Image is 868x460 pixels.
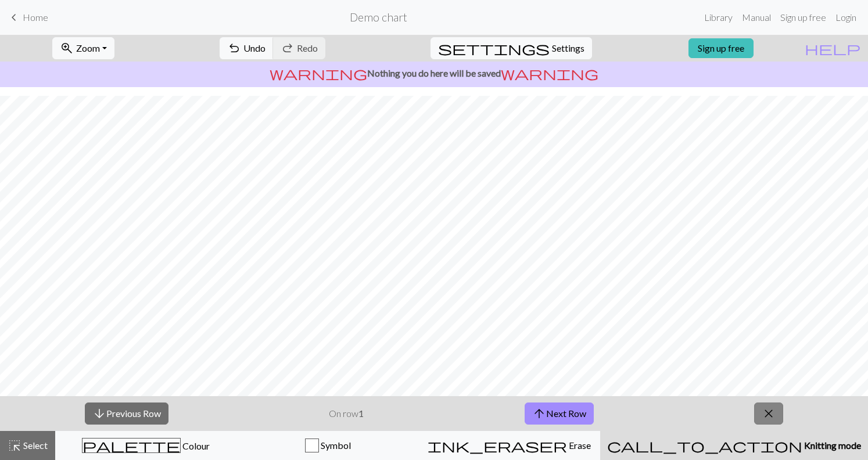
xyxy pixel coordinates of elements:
span: warning [501,65,598,81]
span: Erase [567,440,591,451]
span: highlight_alt [8,437,21,454]
p: Nothing you do here will be saved [5,66,863,80]
a: Library [700,6,737,29]
button: Previous Row [85,402,168,425]
a: Sign up free [776,6,831,29]
button: Next Row [525,402,594,425]
button: Symbol [237,431,419,460]
a: Manual [737,6,776,29]
span: warning [270,65,367,81]
h2: Demo chart [350,10,407,24]
span: Symbol [319,440,351,451]
span: call_to_action [607,437,802,454]
span: ink_eraser [428,437,567,454]
strong: 1 [358,408,364,419]
a: Sign up free [688,38,754,58]
button: Knitting mode [600,431,868,460]
span: Colour [181,440,210,451]
span: Settings [552,41,584,55]
button: Zoom [52,37,114,59]
span: arrow_downward [92,405,106,422]
span: Home [23,12,48,23]
span: palette [83,437,180,454]
span: keyboard_arrow_left [7,9,21,26]
span: Zoom [76,42,100,53]
p: On row [329,407,364,421]
a: Login [831,6,861,29]
span: arrow_upward [532,405,546,422]
button: Erase [418,431,600,460]
button: Undo [220,37,274,59]
span: Select [21,440,48,451]
i: Settings [438,41,550,55]
span: help [805,40,860,56]
a: Home [7,8,48,27]
span: zoom_in [60,40,74,56]
span: undo [227,40,241,56]
span: close [762,405,776,422]
span: settings [438,40,550,56]
span: Knitting mode [802,440,861,451]
button: Colour [55,431,237,460]
button: SettingsSettings [431,37,592,59]
span: Undo [243,42,266,53]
